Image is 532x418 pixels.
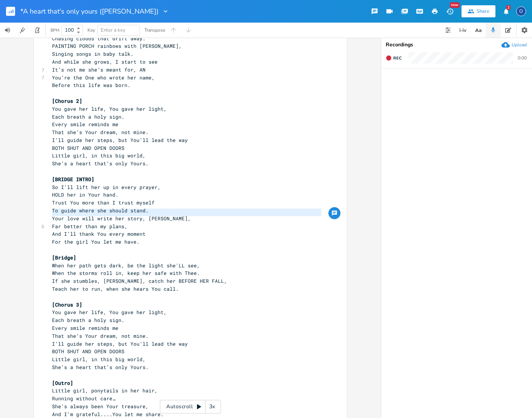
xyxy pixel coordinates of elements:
[52,145,124,151] span: BOTH SHUT AND OPEN DOORS
[52,207,149,214] span: To guide where she should stand.
[87,28,95,32] div: Key
[52,105,167,112] span: You gave her life, You gave her light,
[51,28,59,32] div: BPM
[52,403,149,410] span: She’s always been Your treasure,
[52,254,76,261] span: [Bridge]
[52,82,130,88] span: Before this life was born.
[52,380,73,386] span: [Outro]
[52,113,124,120] span: Each breath a holy sign.
[52,121,118,128] span: Every smile reminds me
[52,340,188,347] span: I’ll guide her steps, but You’ll lead the way
[52,98,82,104] span: [Chorus 2]
[52,223,127,230] span: Far better than my plans,
[52,129,149,136] span: That she’s Your dream, not mine.
[52,160,149,167] span: She’s a heart that’s only Yours.
[516,6,526,16] div: Old Kountry
[516,3,526,20] button: O
[52,333,149,339] span: That she’s Your dream, not mine.
[101,27,126,34] span: Enter a key
[52,364,149,371] span: She’s a heart that’s only Yours.
[52,356,146,363] span: Little girl, in this big world,
[518,56,527,60] div: 0:00
[386,42,527,47] div: Recordings
[52,66,146,73] span: It’s not me she’s meant for, AN
[52,199,155,206] span: Trust You more than I trust myself
[461,5,495,17] button: Share
[52,215,191,222] span: Your love will write her story, [PERSON_NAME],
[52,58,158,65] span: And while she grows, I start to see
[52,387,158,394] span: Little girl, ponytails in her hair,
[498,5,514,18] button: 2
[506,5,511,10] div: 2
[52,184,161,191] span: So I’ll lift her up in every prayer,
[52,238,140,245] span: For the girl You let me have.
[205,400,219,413] div: 3x
[393,55,402,61] span: Rec
[52,230,146,237] span: And I’ll thank You every moment
[450,2,460,8] div: New
[52,50,133,57] span: Singing songs in baby talk.
[52,395,115,402] span: Running without care…
[52,309,167,316] span: You gave her life, You gave her light,
[52,43,182,49] span: PAINTING PORCH rainbows with [PERSON_NAME],
[52,411,164,418] span: And I’m grateful....You let me share.
[442,5,457,18] button: New
[501,41,527,49] button: Upload
[477,8,489,15] div: Share
[52,270,200,276] span: When the storms roll in, keep her safe with Thee.
[52,348,124,355] span: BOTH SHUT AND OPEN DOORS
[52,317,124,323] span: Each breath a holy sign.
[52,325,118,331] span: Every smile reminds me
[52,74,155,81] span: You’re the One who wrote her name,
[52,152,146,159] span: Little girl, in this big world,
[144,28,165,32] div: Transpose
[52,191,118,198] span: HOLD her in Your hand.
[52,278,227,284] span: If she stumbles, [PERSON_NAME], catch her BEFORE HER FALL,
[512,42,527,48] div: Upload
[52,285,179,292] span: Teach her to run, when she hears You call.
[383,52,405,64] button: Rec
[52,176,94,183] span: [BRIDGE INTRO]
[20,8,159,15] span: *A heart that's only yours ([PERSON_NAME])
[52,262,200,269] span: When her path gets dark, be the light she'LL see,
[52,301,82,308] span: [Chorus 3]
[160,400,221,413] div: Autoscroll
[52,137,188,143] span: I’ll guide her steps, but You’ll lead the way
[52,35,146,42] span: Chasing clouds that drift away.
